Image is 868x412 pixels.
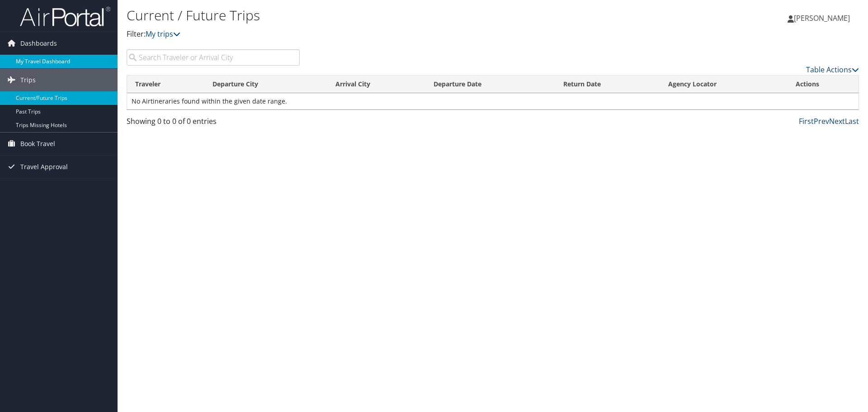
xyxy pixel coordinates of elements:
[20,133,55,155] span: Book Travel
[127,28,615,40] p: Filter:
[829,116,845,126] a: Next
[127,116,300,131] div: Showing 0 to 0 of 0 entries
[127,93,859,109] td: No Airtineraries found within the given date range.
[660,76,788,93] th: Agency Locator: activate to sort column ascending
[794,13,850,23] span: [PERSON_NAME]
[127,49,300,66] input: Search Traveler or Arrival City
[20,6,110,27] img: airportal-logo.png
[555,76,660,93] th: Return Date: activate to sort column ascending
[127,76,204,93] th: Traveler: activate to sort column ascending
[806,65,859,75] a: Table Actions
[425,76,555,93] th: Departure Date: activate to sort column descending
[799,116,814,126] a: First
[327,76,425,93] th: Arrival City: activate to sort column ascending
[146,29,180,39] a: My trips
[20,32,57,55] span: Dashboards
[788,5,859,32] a: [PERSON_NAME]
[127,6,615,25] h1: Current / Future Trips
[204,76,327,93] th: Departure City: activate to sort column ascending
[20,69,36,91] span: Trips
[814,116,829,126] a: Prev
[845,116,859,126] a: Last
[788,76,859,93] th: Actions
[20,156,68,178] span: Travel Approval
